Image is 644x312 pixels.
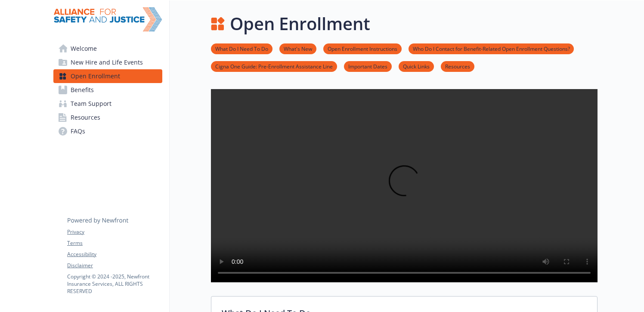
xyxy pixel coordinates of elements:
[230,11,370,37] h1: Open Enrollment
[53,97,162,111] a: Team Support
[53,56,162,69] a: New Hire and Life Events
[344,62,392,70] a: Important Dates
[53,111,162,124] a: Resources
[71,124,85,138] span: FAQs
[441,62,474,70] a: Resources
[71,97,111,111] span: Team Support
[67,228,162,236] a: Privacy
[211,62,337,70] a: Cigna One Guide: Pre-Enrollment Assistance Line
[71,42,97,56] span: Welcome
[323,44,402,53] a: Open Enrollment Instructions
[399,62,434,70] a: Quick Links
[53,83,162,97] a: Benefits
[67,239,162,247] a: Terms
[71,111,100,124] span: Resources
[67,262,162,269] a: Disclaimer
[279,44,316,53] a: What's New
[71,83,94,97] span: Benefits
[409,44,574,53] a: Who Do I Contact for Benefit-Related Open Enrollment Questions?
[53,42,162,56] a: Welcome
[71,56,143,69] span: New Hire and Life Events
[211,44,272,53] a: What Do I Need To Do
[67,273,162,295] p: Copyright © 2024 - 2025 , Newfront Insurance Services, ALL RIGHTS RESERVED
[53,124,162,138] a: FAQs
[67,250,162,258] a: Accessibility
[71,69,120,83] span: Open Enrollment
[53,69,162,83] a: Open Enrollment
